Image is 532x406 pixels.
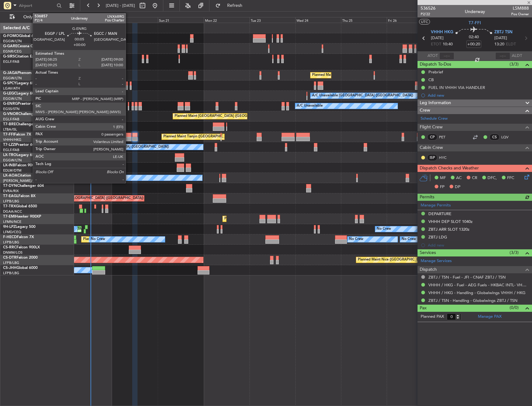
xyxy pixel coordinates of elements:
[16,15,66,19] span: Only With Activity
[427,53,438,59] span: ATOT
[341,17,387,23] div: Thu 25
[83,235,181,244] div: Planned Maint [GEOGRAPHIC_DATA] ([GEOGRAPHIC_DATA])
[3,194,35,198] a: T7-EAGLFalcon 8X
[3,81,16,85] span: G-SPCY
[501,134,515,140] a: LQV
[420,305,427,312] span: Pax
[507,175,514,181] span: FFC
[3,55,39,58] a: G-SIRSCitation Excel
[3,153,16,157] span: LX-TRO
[494,41,504,48] span: 13:20
[3,137,21,142] a: VHHH/HKG
[440,175,446,181] span: MF
[428,93,529,98] div: Add new
[420,107,430,114] span: Crew
[3,92,36,95] a: G-LEGCLegacy 600
[443,41,453,48] span: 10:40
[297,101,323,111] div: A/C Unavailable
[3,205,37,208] a: T7-TRXGlobal 6500
[428,298,517,303] a: ZBTJ / TSN - Handling - Globalwings ZBTJ / TSN
[3,39,22,44] a: EGGW/LTN
[3,102,18,106] span: G-ENRG
[511,5,529,12] span: LSM888
[431,35,444,41] span: [DATE]
[3,266,38,270] a: CS-JHHGlobal 6000
[420,266,437,273] span: Dispatch
[250,17,295,23] div: Tue 23
[440,184,445,190] span: FP
[431,29,453,35] span: VHHH HKG
[431,41,441,48] span: ETOT
[3,164,15,167] span: LX-INB
[3,34,19,38] span: G-FOMO
[3,271,19,275] a: LFPB/LBG
[3,71,17,75] span: G-JAGA
[420,124,443,131] span: Flight Crew
[3,199,19,204] a: LFPB/LBG
[510,249,519,256] span: (3/3)
[510,304,519,311] span: (0/0)
[428,290,525,295] a: VHHH / HKG - Handling - Globalwings VHHH / HKG
[469,34,479,40] span: 02:40
[512,53,522,59] span: ALDT
[3,235,34,239] a: F-HECDFalcon 7X
[68,91,94,100] div: A/C Unavailable
[3,44,54,48] a: G-GARECessna Citation XLS+
[510,61,519,67] span: (3/3)
[377,224,391,234] div: No Crew
[428,69,443,75] div: Prebrief
[465,8,485,15] div: Underway
[3,49,22,54] a: EGNR/CEG
[3,225,16,229] span: 9H-LPZ
[358,255,427,265] div: Planned Maint Nice ([GEOGRAPHIC_DATA])
[158,17,203,23] div: Sun 21
[3,44,17,48] span: G-GARE
[41,194,143,203] div: Unplanned Maint [GEOGRAPHIC_DATA] ([GEOGRAPHIC_DATA])
[489,134,500,141] div: CS
[3,59,19,64] a: EGLF/FAB
[420,61,451,68] span: Dispatch To-Dos
[420,99,451,107] span: Leg Information
[3,133,31,136] a: T7-FFIFalcon 7X
[3,240,19,245] a: LFPB/LBG
[511,12,529,17] span: Pos Owner
[3,174,48,178] a: LX-AOACitation Mustang
[3,205,16,208] span: T7-TRX
[420,144,443,151] span: Cabin Crew
[312,91,413,100] div: A/C Unavailable [GEOGRAPHIC_DATA] ([GEOGRAPHIC_DATA])
[212,1,250,11] button: Refresh
[3,112,45,116] a: G-VNORChallenger 650
[349,235,363,244] div: No Crew
[3,86,20,91] a: LGAV/ATH
[494,29,512,35] span: ZBTJ TSN
[488,175,497,181] span: DFC,
[387,17,432,23] div: Fri 26
[3,117,19,122] a: EGLF/FAB
[3,164,52,167] a: LX-INBFalcon 900EX EASy II
[3,215,15,219] span: T7-EMI
[3,34,40,38] a: G-FOMOGlobal 6000
[7,12,68,22] button: Only With Activity
[19,1,55,10] input: Airport
[312,71,410,80] div: Planned Maint [GEOGRAPHIC_DATA] ([GEOGRAPHIC_DATA])
[204,17,250,23] div: Mon 22
[175,112,273,121] div: Planned Maint [GEOGRAPHIC_DATA] ([GEOGRAPHIC_DATA])
[3,143,16,147] span: T7-LZZI
[427,134,437,141] div: CP
[421,116,448,122] a: Schedule Crew
[295,17,341,23] div: Wed 24
[421,258,452,264] a: Manage Services
[112,17,158,23] div: Sat 20
[222,3,248,8] span: Refresh
[420,165,479,172] span: Dispatch Checks and Weather
[3,256,38,260] a: CS-DTRFalcon 2000
[106,3,135,8] span: [DATE] - [DATE]
[427,154,437,161] div: ISP
[455,184,460,190] span: DP
[91,235,105,244] div: No Crew
[3,235,17,239] span: F-HECD
[3,246,40,249] a: CS-RRCFalcon 900LX
[3,174,17,178] span: LX-AOA
[3,230,21,234] a: LFMD/CEQ
[3,209,22,214] a: DGAA/ACC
